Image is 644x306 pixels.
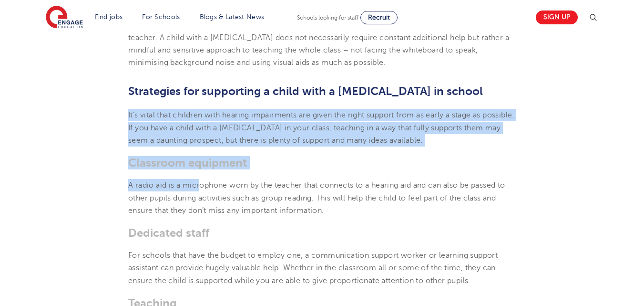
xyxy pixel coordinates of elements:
a: Recruit [360,11,398,24]
span: For schools that have the budget to employ one, a communication support worker or learning suppor... [128,251,498,285]
a: For Schools [142,13,180,21]
span: Schools looking for staff [297,14,358,21]
span: Recruit [368,14,390,21]
span: Classroom equipment [128,156,247,169]
span: A radio aid is a microphone worn by the teacher that connects to a hearing aid and can also be pa... [128,181,505,215]
a: Sign up [536,11,578,24]
span: It’s vital that children with hearing impairments are given the right support from as early a sta... [128,111,514,145]
span: Strategies for supporting a child with a [MEDICAL_DATA] in school [128,84,483,98]
a: Find jobs [95,13,123,21]
a: Blogs & Latest News [200,13,265,21]
span: Dedicated staff [128,226,209,240]
img: Engage Education [46,6,83,30]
